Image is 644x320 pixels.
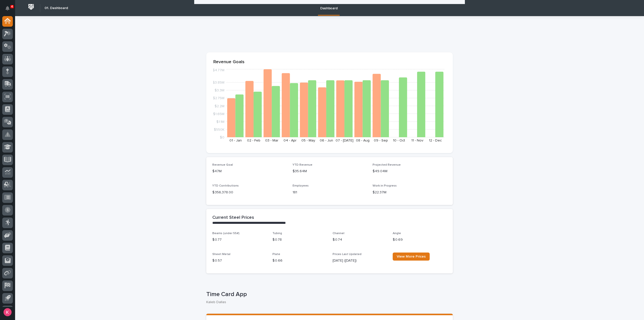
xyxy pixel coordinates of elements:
span: YTD Revenue [293,163,312,166]
span: View More Prices [397,255,426,258]
span: YTD Contributions [212,184,239,187]
span: Revenue Goal [212,163,233,166]
p: [DATE] ([DATE]) [333,258,387,263]
text: 05 - May [301,139,315,142]
p: $ 0.57 [212,258,266,263]
tspan: $0 [220,136,224,139]
p: $22.37M [373,190,447,195]
p: Revenue Goals [213,59,446,65]
text: 04 - Apr [284,139,297,142]
text: 06 - Jun [320,139,333,142]
p: $ 0.74 [333,237,387,242]
p: 4 [11,5,13,8]
span: Beams (under 55#) [212,232,239,235]
tspan: $4.77M [213,68,224,72]
text: 12 - Dec [429,139,442,142]
span: Angle [393,232,401,235]
text: 07 - [DATE] [336,139,353,142]
span: Plate [272,253,280,256]
p: $35.64M [293,169,367,174]
tspan: $3.3M [215,89,224,92]
button: users-avatar [2,307,13,317]
tspan: $550K [214,128,224,131]
button: Notifications [2,3,13,14]
p: $ 0.69 [393,237,447,242]
text: 09 - Sep [374,139,388,142]
span: Tubing [272,232,282,235]
div: Notifications4 [6,6,13,14]
text: 02 - Feb [247,139,260,142]
tspan: $3.85M [213,81,224,84]
tspan: $2.2M [215,104,224,108]
p: Kaleb Dallas [206,300,449,304]
p: $ 0.66 [272,258,327,263]
span: Work in Progress [373,184,397,187]
text: 11 - Nov [411,139,423,142]
img: Workspace Logo [26,2,36,12]
p: Time Card App [206,291,451,298]
p: $ 0.77 [212,237,266,242]
text: 01 - Jan [229,139,242,142]
tspan: $2.75M [213,96,224,100]
p: $49.04M [373,169,447,174]
text: 08 - Aug [356,139,370,142]
p: 181 [293,190,367,195]
span: Sheet Metal [212,253,230,256]
text: 03 - Mar [265,139,278,142]
span: Projected Revenue [373,163,401,166]
h2: 01. Dashboard [45,6,68,10]
tspan: $1.1M [216,120,224,123]
a: View More Prices [393,253,430,261]
span: Prices Last Updated [333,253,361,256]
h2: Current Steel Prices [212,215,254,221]
tspan: $1.65M [213,112,224,116]
span: Employees [293,184,309,187]
p: $ 356,378.00 [212,190,287,195]
p: $ 0.78 [272,237,327,242]
text: 10 - Oct [393,139,405,142]
span: Channel [333,232,344,235]
p: $47M [212,169,287,174]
